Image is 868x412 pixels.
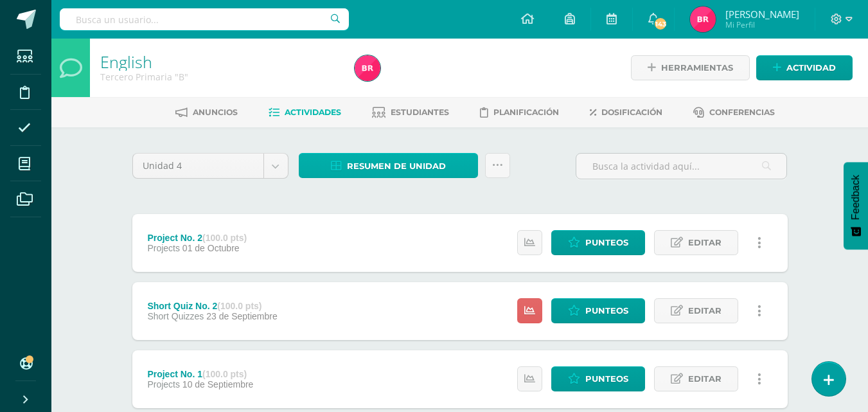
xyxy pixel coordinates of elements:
[551,230,645,255] a: Punteos
[182,379,254,390] span: 10 de Septiembre
[493,107,559,117] span: Planificación
[193,107,238,117] span: Anuncios
[585,299,628,323] span: Punteos
[285,107,341,117] span: Actividades
[688,231,722,255] span: Editar
[202,369,247,379] strong: (100.0 pts)
[601,107,662,117] span: Dosificación
[693,102,775,123] a: Conferencias
[585,231,628,255] span: Punteos
[100,71,339,83] div: Tercero Primaria 'B'
[147,379,180,390] span: Projects
[688,299,722,323] span: Editar
[355,55,380,81] img: 51cea5ed444689b455a385f1e409b918.png
[786,56,836,80] span: Actividad
[576,154,786,179] input: Busca la actividad aquí...
[690,6,716,32] img: 51cea5ed444689b455a385f1e409b918.png
[391,107,449,117] span: Estudiantes
[147,301,277,311] div: Short Quiz No. 2
[175,102,238,123] a: Anuncios
[551,366,645,391] a: Punteos
[100,53,339,71] h1: English
[299,153,478,178] a: Resumen de unidad
[147,243,180,253] span: Projects
[133,154,288,178] a: Unidad 4
[347,154,446,178] span: Resumen de unidad
[631,55,750,80] a: Herramientas
[653,17,668,31] span: 143
[147,369,253,379] div: Project No. 1
[585,367,628,391] span: Punteos
[60,8,349,30] input: Busca un usuario...
[709,107,775,117] span: Conferencias
[269,102,341,123] a: Actividades
[372,102,449,123] a: Estudiantes
[182,243,240,253] span: 01 de Octubre
[147,233,247,243] div: Project No. 2
[590,102,662,123] a: Dosificación
[143,154,254,178] span: Unidad 4
[844,162,868,249] button: Feedback - Mostrar encuesta
[100,51,152,73] a: English
[206,311,278,321] span: 23 de Septiembre
[725,19,799,30] span: Mi Perfil
[202,233,247,243] strong: (100.0 pts)
[725,8,799,21] span: [PERSON_NAME]
[480,102,559,123] a: Planificación
[147,311,204,321] span: Short Quizzes
[661,56,733,80] span: Herramientas
[756,55,853,80] a: Actividad
[551,298,645,323] a: Punteos
[688,367,722,391] span: Editar
[850,175,862,220] span: Feedback
[217,301,261,311] strong: (100.0 pts)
